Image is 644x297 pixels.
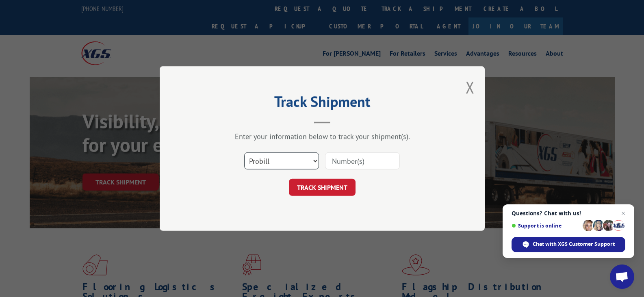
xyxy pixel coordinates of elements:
[200,96,444,111] h2: Track Shipment
[512,223,580,229] span: Support is online
[466,76,475,98] button: Close modal
[533,241,615,248] span: Chat with XGS Customer Support
[512,237,625,252] div: Chat with XGS Customer Support
[289,179,356,196] button: TRACK SHIPMENT
[610,264,634,289] div: Open chat
[512,210,625,217] span: Questions? Chat with us!
[618,208,628,218] span: Close chat
[325,152,400,169] input: Number(s)
[200,132,444,141] div: Enter your information below to track your shipment(s).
